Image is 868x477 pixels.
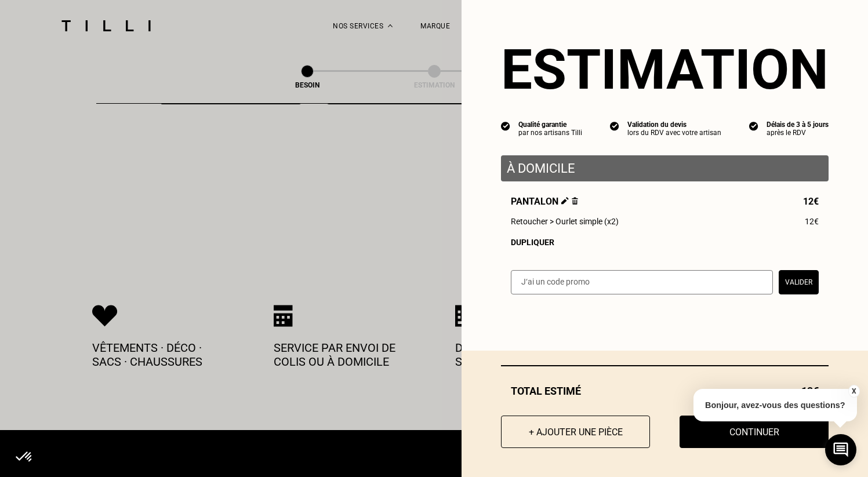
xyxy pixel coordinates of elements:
span: 12€ [803,196,819,207]
img: icon list info [501,121,510,131]
img: Éditer [561,197,569,205]
button: X [848,385,859,398]
input: J‘ai un code promo [511,270,773,294]
button: Continuer [680,416,829,448]
div: Qualité garantie [518,121,582,129]
span: Pantalon [511,196,578,207]
button: Valider [779,270,819,294]
p: Bonjour, avez-vous des questions? [693,389,857,421]
p: À domicile [507,161,823,176]
section: Estimation [501,37,829,102]
div: lors du RDV avec votre artisan [627,129,721,137]
span: Retoucher > Ourlet simple (x2) [511,217,619,226]
span: 12€ [805,217,819,226]
div: par nos artisans Tilli [518,129,582,137]
img: Supprimer [572,197,578,205]
img: icon list info [749,121,758,131]
div: Délais de 3 à 5 jours [767,121,829,129]
div: Total estimé [501,385,829,397]
div: Dupliquer [511,238,819,247]
img: icon list info [610,121,619,131]
div: Validation du devis [627,121,721,129]
div: après le RDV [767,129,829,137]
button: + Ajouter une pièce [501,416,650,448]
